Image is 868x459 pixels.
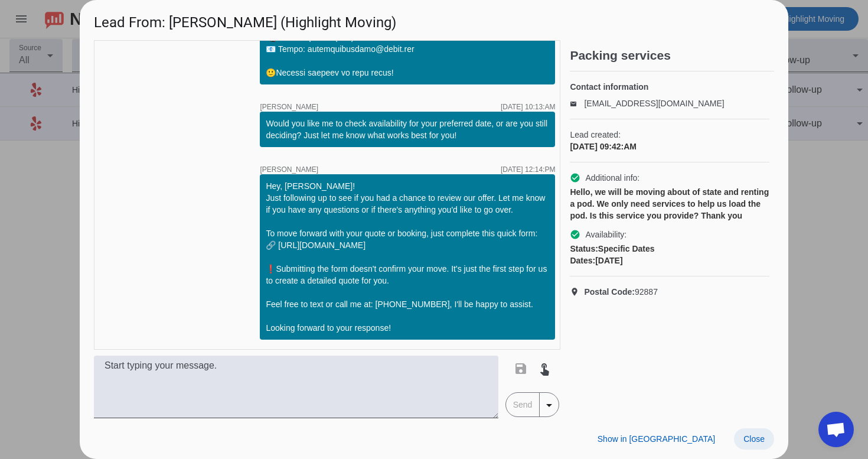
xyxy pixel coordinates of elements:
[570,129,769,141] span: Lead created:
[570,244,598,253] strong: Status:
[570,141,769,152] div: [DATE] 09:42:AM
[598,434,715,444] span: Show in [GEOGRAPHIC_DATA]
[266,180,549,334] div: Hey, [PERSON_NAME]! Just following up to see if you had a chance to review our offer. Let me know...
[501,103,555,110] div: [DATE] 10:13:AM
[570,255,769,266] div: [DATE]
[570,50,774,61] h2: Packing services
[570,256,595,265] strong: Dates:
[584,286,658,298] span: 92887
[570,229,580,240] mat-icon: check_circle
[584,99,724,108] a: [EMAIL_ADDRESS][DOMAIN_NAME]
[570,243,769,255] div: Specific Dates
[260,103,318,110] span: [PERSON_NAME]
[542,398,556,412] mat-icon: arrow_drop_down
[570,172,580,183] mat-icon: check_circle
[818,412,854,447] div: Open chat
[266,118,549,141] div: Would you like me to check availability for your preferred date, or are you still deciding? Just ...
[570,186,769,222] div: Hello, we will be moving about of state and renting a pod. We only need services to help us load ...
[585,229,626,240] span: Availability:
[734,428,774,450] button: Close
[260,166,318,173] span: [PERSON_NAME]
[570,81,769,93] h4: Contact information
[584,287,635,297] strong: Postal Code:
[743,434,765,444] span: Close
[570,100,584,106] mat-icon: email
[501,166,555,173] div: [DATE] 12:14:PM
[588,428,725,450] button: Show in [GEOGRAPHIC_DATA]
[585,172,639,184] span: Additional info:
[537,362,552,376] mat-icon: touch_app
[570,287,584,297] mat-icon: location_on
